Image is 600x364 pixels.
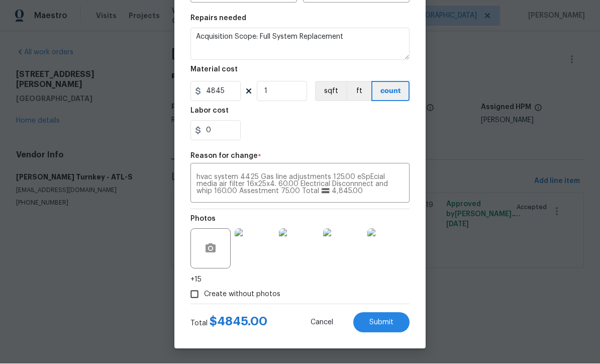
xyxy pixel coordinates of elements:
h5: Repairs needed [190,15,246,22]
div: Total [190,317,267,329]
textarea: [PERSON_NAME] [PERSON_NAME] [DATE] 9:27 AM Response Requested [STREET_ADDRESS][PERSON_NAME] Quote... [196,174,404,195]
h5: Material cost [190,66,238,73]
button: Submit [353,313,410,333]
h5: Reason for change [190,153,258,160]
button: Cancel [294,313,349,333]
span: Cancel [311,319,333,327]
button: count [371,81,410,102]
button: ft [346,81,371,102]
span: Create without photos [204,290,280,300]
span: Submit [369,319,393,327]
h5: Labor cost [190,108,229,115]
textarea: Acquisition Scope: Full System Replacement [190,28,410,60]
button: sqft [315,81,346,102]
h5: Photos [190,216,216,223]
span: +15 [190,275,202,285]
span: $ 4845.00 [210,316,267,328]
